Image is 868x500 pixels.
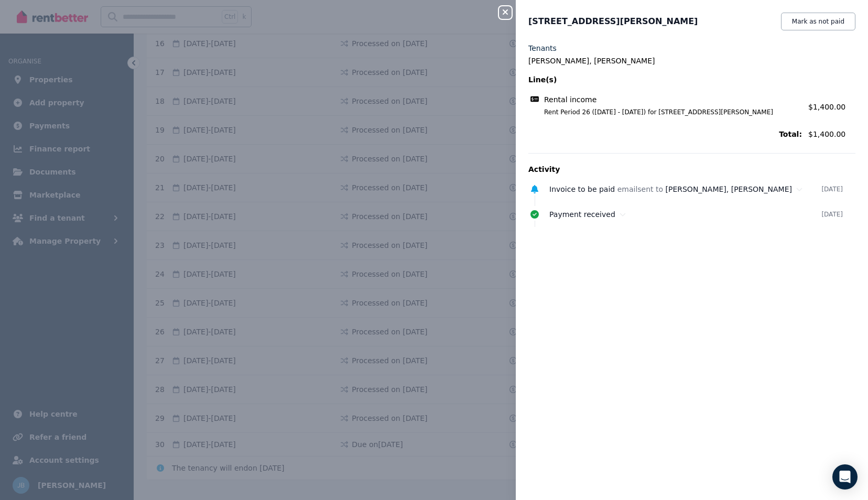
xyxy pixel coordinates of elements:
[808,103,845,111] span: $1,400.00
[808,129,855,139] span: $1,400.00
[781,13,855,30] button: Mark as not paid
[666,185,793,193] span: [PERSON_NAME], [PERSON_NAME]
[528,15,698,28] span: [STREET_ADDRESS][PERSON_NAME]
[821,210,843,219] time: [DATE]
[528,164,855,175] p: Activity
[528,74,802,85] span: Line(s)
[528,56,855,66] legend: [PERSON_NAME], [PERSON_NAME]
[832,464,858,490] div: Open Intercom Messenger
[549,185,615,193] span: Invoice to be paid
[544,94,596,105] span: Rental income
[821,185,843,193] time: [DATE]
[528,129,802,139] span: Total:
[549,210,615,219] span: Payment received
[549,184,821,194] div: email sent to
[531,108,802,116] span: Rent Period 26 ([DATE] - [DATE]) for [STREET_ADDRESS][PERSON_NAME]
[528,43,557,53] label: Tenants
